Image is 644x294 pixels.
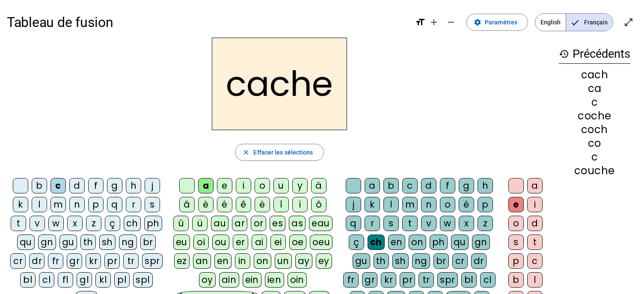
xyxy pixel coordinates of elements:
div: tr [123,253,139,269]
div: gn [472,235,490,250]
div: oin [288,272,307,288]
div: a [527,178,543,193]
div: couche [559,166,630,176]
div: tr [418,272,434,288]
div: ï [292,197,308,212]
div: cl [39,272,54,288]
div: un [275,253,292,269]
div: n [69,197,85,212]
h3: Précédents [559,45,630,64]
div: n [421,197,436,212]
div: en [388,235,405,250]
div: oy [199,272,216,288]
div: br [140,235,156,250]
div: j [145,178,160,193]
div: gr [362,272,377,288]
div: o [508,216,524,231]
div: ca [559,83,630,94]
div: x [67,216,83,231]
div: j [346,197,361,212]
div: t [527,235,543,250]
div: ng [119,235,137,250]
div: z [478,216,493,231]
div: ç [105,216,120,231]
div: fl [58,272,73,288]
div: eu [173,235,190,250]
div: on [409,235,426,250]
div: w [48,216,64,231]
div: r [126,197,141,212]
div: cach [559,70,630,80]
div: ei [270,235,286,250]
div: e [217,178,232,193]
div: an [193,253,211,269]
button: Effacer les sélections [235,144,323,161]
div: co [559,138,630,148]
div: pl [114,272,130,288]
div: ar [232,216,247,231]
div: è [198,197,214,212]
div: in [235,253,250,269]
div: eau [309,216,332,231]
span: Français [566,14,613,31]
div: gu [59,235,77,250]
div: b [32,178,47,193]
div: pr [400,272,415,288]
div: m [402,197,418,212]
div: q [346,216,361,231]
div: en [214,253,231,269]
button: Diminuer la taille de la police [442,14,460,31]
div: oeu [310,235,333,250]
div: à [311,178,326,193]
div: o [255,178,270,193]
div: ez [174,253,190,269]
div: bl [20,272,36,288]
div: i [527,197,543,212]
div: p [88,197,104,212]
div: c [559,152,630,162]
div: b [383,178,399,193]
div: kl [95,272,111,288]
div: l [32,197,47,212]
div: d [69,178,85,193]
div: cr [10,253,26,269]
div: g [459,178,474,193]
div: qu [451,235,469,250]
div: é [459,197,474,212]
div: th [80,235,96,250]
div: e [508,197,524,212]
h1: Tableau de fusion [7,9,408,36]
h2: cache [212,38,347,130]
div: â [179,197,195,212]
div: gl [77,272,92,288]
div: dr [29,253,45,269]
div: h [126,178,141,193]
mat-icon: history [559,49,569,59]
button: Paramètres [466,14,528,31]
div: ien [265,272,284,288]
div: ë [255,197,270,212]
div: s [508,235,524,250]
div: kr [86,253,101,269]
div: dr [471,253,487,269]
div: cl [480,272,496,288]
div: é [217,197,232,212]
div: g [107,178,122,193]
div: d [527,216,543,231]
div: spr [437,272,458,288]
div: coche [559,111,630,121]
div: i [236,178,251,193]
div: l [527,272,543,288]
span: Paramètres [485,17,517,27]
div: ng [412,253,430,269]
div: coch [559,125,630,135]
div: f [88,178,104,193]
div: or [251,216,266,231]
mat-icon: settings [474,18,481,26]
mat-icon: open_in_full [623,17,634,27]
div: bl [461,272,477,288]
div: û [173,216,189,231]
span: Effacer les sélections [253,147,313,157]
mat-icon: close [242,148,250,156]
div: î [273,197,289,212]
